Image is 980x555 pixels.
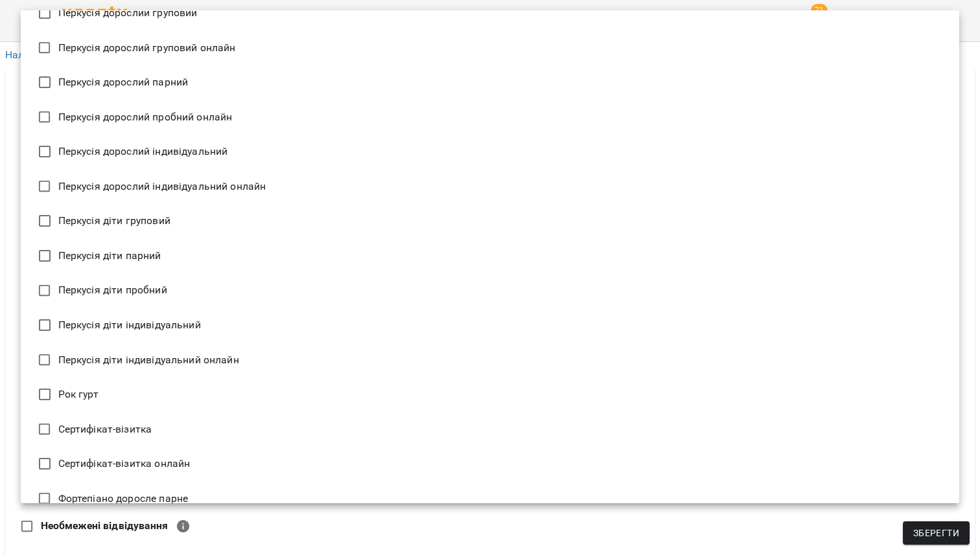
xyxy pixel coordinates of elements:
[21,343,959,378] li: Перкусія діти індивідуальний онлайн
[21,65,959,100] li: Перкусія дорослий парний
[21,203,959,238] li: Перкусія діти груповий
[21,273,959,308] li: Перкусія діти пробний
[21,446,959,481] li: Сертифікат-візитка онлайн
[21,377,959,412] li: Рок гурт
[21,238,959,273] li: Перкусія діти парний
[21,481,959,516] li: Фортепіано доросле парне
[21,308,959,343] li: Перкусія діти індивідуальний
[21,134,959,169] li: Перкусія дорослий індивідуальний
[913,525,959,541] span: Зберегти
[21,30,959,65] li: Перкусія дорослий груповий онлайн
[21,169,959,204] li: Перкусія дорослий індивідуальний онлайн
[21,100,959,135] li: Перкусія дорослий пробний онлайн
[21,412,959,447] li: Сертифікат-візитка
